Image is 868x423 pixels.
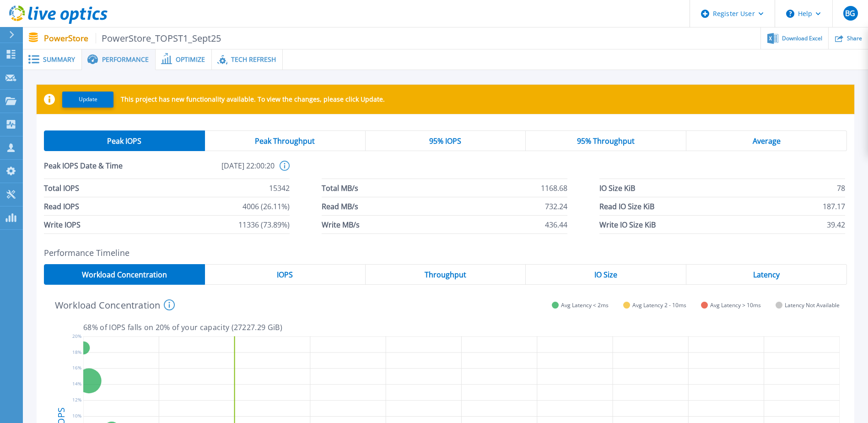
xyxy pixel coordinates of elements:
[577,137,635,145] span: 95% Throughput
[845,10,855,17] span: BG
[632,302,686,309] span: Avg Latency 2 - 10ms
[322,179,358,197] span: Total MB/s
[785,302,840,309] span: Latency Not Available
[44,161,159,179] span: Peak IOPS Date & Time
[545,197,567,215] span: 732.24
[599,179,635,197] span: IO Size KiB
[44,33,221,43] p: PowerStore
[82,271,167,278] span: Workload Concentration
[72,348,81,355] text: 18%
[72,364,81,371] text: 16%
[83,323,840,331] p: 68 % of IOPS falls on 20 % of your capacity ( 27227.29 GiB )
[243,197,290,215] span: 4006 (26.11%)
[599,216,656,233] span: Write IO Size KiB
[541,179,567,197] span: 1168.68
[238,216,290,233] span: 11336 (73.89%)
[231,56,276,63] span: Tech Refresh
[55,299,175,310] h4: Workload Concentration
[599,197,654,215] span: Read IO Size KiB
[753,271,780,278] span: Latency
[102,56,149,63] span: Performance
[96,33,221,43] span: PowerStore_TOPST1_Sept25
[72,380,81,387] text: 14%
[710,302,761,309] span: Avg Latency > 10ms
[255,137,315,145] span: Peak Throughput
[827,216,845,233] span: 39.42
[44,248,847,258] h2: Performance Timeline
[429,137,461,145] span: 95% IOPS
[159,161,275,179] span: [DATE] 22:00:20
[121,96,385,103] p: This project has new functionality available. To view the changes, please click Update.
[44,216,81,233] span: Write IOPS
[107,137,141,145] span: Peak IOPS
[594,271,617,278] span: IO Size
[44,179,79,197] span: Total IOPS
[782,36,822,41] span: Download Excel
[62,92,113,108] button: Update
[43,56,75,63] span: Summary
[837,179,845,197] span: 78
[545,216,567,233] span: 436.44
[823,197,845,215] span: 187.17
[269,179,290,197] span: 15342
[277,271,293,278] span: IOPS
[176,56,205,63] span: Optimize
[322,197,358,215] span: Read MB/s
[425,271,466,278] span: Throughput
[322,216,360,233] span: Write MB/s
[44,197,79,215] span: Read IOPS
[847,36,862,41] span: Share
[72,332,81,339] text: 20%
[561,302,609,309] span: Avg Latency < 2ms
[753,137,781,145] span: Average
